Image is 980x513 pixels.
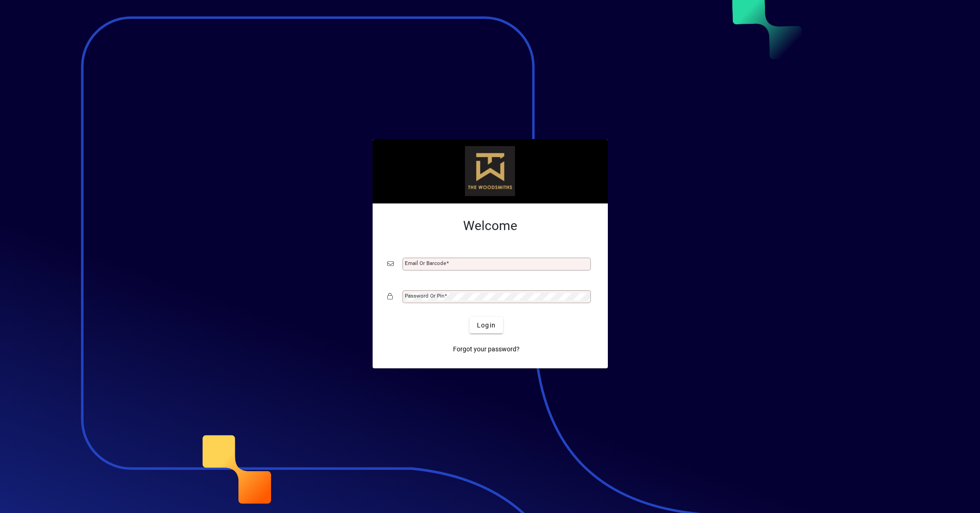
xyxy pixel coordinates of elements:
mat-label: Email or Barcode [405,260,446,266]
h2: Welcome [387,218,593,234]
mat-label: Password or Pin [405,293,444,299]
a: Forgot your password? [449,341,523,357]
button: Login [470,317,503,333]
span: Forgot your password? [453,344,520,354]
span: Login [477,321,496,330]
